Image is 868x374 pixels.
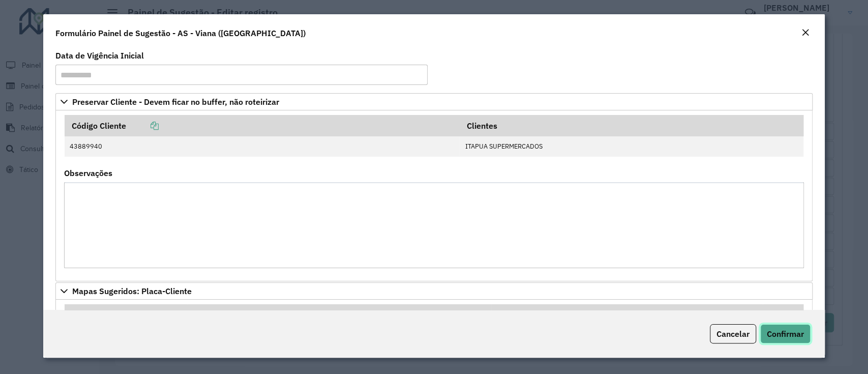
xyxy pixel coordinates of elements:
span: Preservar Cliente - Devem ficar no buffer, não roteirizar [72,98,279,106]
td: 43889940 [65,136,460,157]
th: Placa [65,304,187,326]
em: Fechar [801,28,810,37]
button: Close [798,26,813,40]
button: Cancelar [710,324,756,343]
a: Copiar [126,121,159,131]
th: Clientes [460,115,803,136]
th: Código Cliente [187,304,491,326]
label: Data de Vigência Inicial [55,49,144,62]
span: Confirmar [767,329,804,339]
td: ITAPUA SUPERMERCADOS [460,136,803,157]
th: Max [763,304,803,326]
span: Cancelar [716,329,750,339]
a: Mapas Sugeridos: Placa-Cliente [55,282,812,300]
label: Observações [64,167,112,179]
div: Preservar Cliente - Devem ficar no buffer, não roteirizar [55,110,812,281]
th: Clientes [491,304,763,326]
span: Mapas Sugeridos: Placa-Cliente [72,287,192,295]
th: Código Cliente [65,115,460,136]
a: Copiar [249,310,281,320]
h4: Formulário Painel de Sugestão - AS - Viana ([GEOGRAPHIC_DATA]) [55,27,306,39]
a: Preservar Cliente - Devem ficar no buffer, não roteirizar [55,93,812,110]
button: Confirmar [760,324,811,343]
